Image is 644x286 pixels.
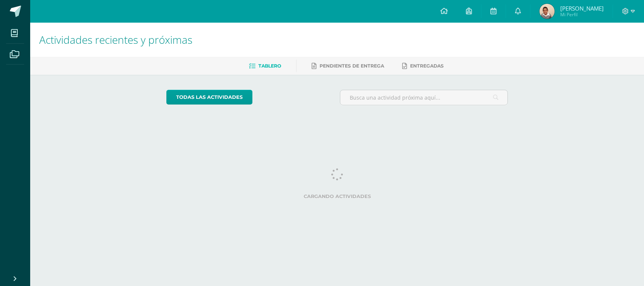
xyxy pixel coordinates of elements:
input: Busca una actividad próxima aquí... [340,90,507,105]
a: Entregadas [402,60,444,72]
span: Pendientes de entrega [320,63,384,69]
span: [PERSON_NAME] [560,5,604,12]
img: 1efcab6be5c8749cd310c4f9a9f1dc45.png [539,4,555,19]
span: Entregadas [410,63,444,69]
a: Pendientes de entrega [312,60,384,72]
span: Actividades recientes y próximas [39,32,192,47]
a: todas las Actividades [166,90,252,105]
label: Cargando actividades [166,194,508,199]
span: Mi Perfil [560,11,604,18]
span: Tablero [258,63,281,69]
a: Tablero [249,60,281,72]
